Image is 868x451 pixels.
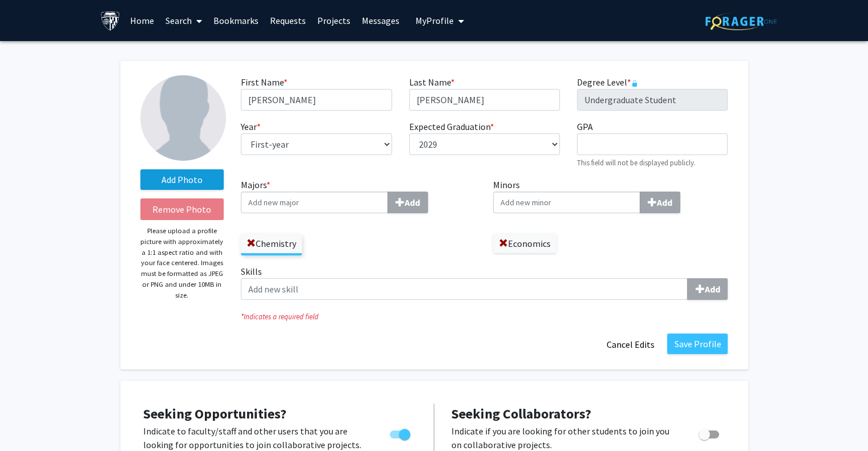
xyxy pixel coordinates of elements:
[493,178,728,213] label: Minors
[140,169,224,190] label: AddProfile Picture
[599,334,661,355] button: Cancel Edits
[577,158,696,167] small: This field will not be displayed publicly.
[577,120,593,133] label: GPA
[667,334,728,354] button: Save Profile
[140,75,226,161] img: Profile Picture
[241,192,388,213] input: Majors*Add
[160,1,208,40] a: Search
[241,265,728,300] label: Skills
[640,192,680,213] button: Minors
[124,1,160,40] a: Home
[312,1,356,40] a: Projects
[577,75,638,89] label: Degree Level
[140,198,224,220] button: Remove Photo
[405,197,420,208] b: Add
[143,405,286,422] span: Seeking Opportunities?
[208,1,264,40] a: Bookmarks
[493,192,640,213] input: MinorsAdd
[100,11,120,31] img: Johns Hopkins University Logo
[409,75,455,89] label: Last Name
[387,192,428,213] button: Majors*
[657,197,672,208] b: Add
[241,234,302,253] label: Chemistry
[241,311,728,322] i: Indicates a required field
[694,424,725,441] div: Toggle
[241,178,476,213] label: Majors
[687,278,728,300] button: Skills
[9,400,49,442] iframe: Chat
[415,15,454,26] span: My Profile
[493,234,556,253] label: Economics
[241,120,261,133] label: Year
[140,226,224,300] p: Please upload a profile picture with approximately a 1:1 aspect ratio and with your face centered...
[704,283,720,295] b: Add
[356,1,405,40] a: Messages
[241,75,288,89] label: First Name
[409,120,494,133] label: Expected Graduation
[705,13,777,30] img: ForagerOne Logo
[451,405,591,422] span: Seeking Collaborators?
[264,1,312,40] a: Requests
[385,424,417,441] div: Toggle
[631,80,638,87] svg: This information is provided and automatically updated by Johns Hopkins University and is not edi...
[241,278,688,300] input: SkillsAdd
